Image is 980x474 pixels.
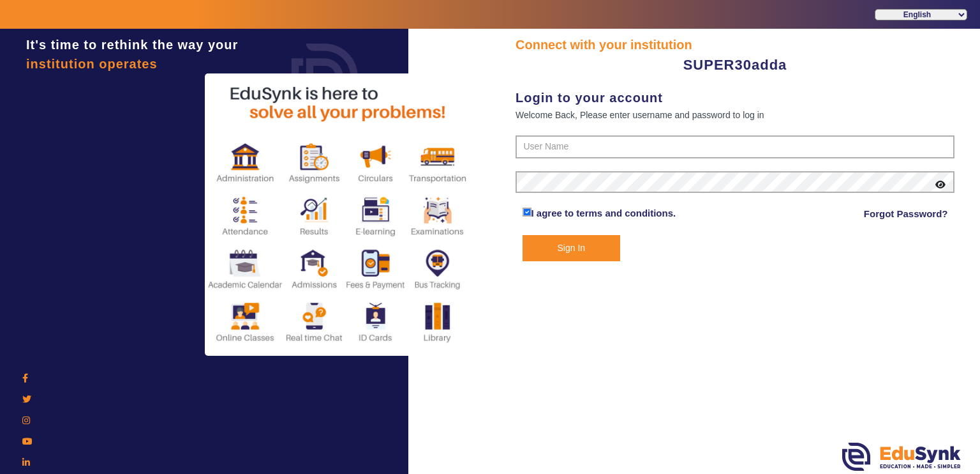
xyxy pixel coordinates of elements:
[523,235,621,261] button: Sign In
[516,135,954,158] input: User Name
[864,206,948,222] a: Forgot Password?
[516,88,954,107] div: Login to your account
[277,29,373,125] img: login.png
[26,57,158,71] span: institution operates
[516,35,954,54] div: Connect with your institution
[205,73,473,356] img: login2.png
[842,443,961,471] img: edusynk.png
[516,107,954,123] div: Welcome Back, Please enter username and password to log in
[26,38,238,52] span: It's time to rethink the way your
[516,54,954,75] div: SUPER30adda
[531,208,676,218] a: I agree to terms and conditions.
